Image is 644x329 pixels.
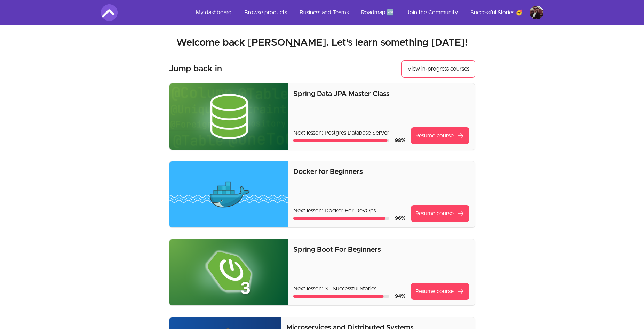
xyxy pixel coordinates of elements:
[411,205,469,222] a: Resume coursearrow_forward
[395,294,405,299] span: 94 %
[190,4,543,21] nav: Main
[293,129,405,137] p: Next lesson: Postgres Database Server
[401,4,463,21] a: Join the Community
[456,131,465,140] span: arrow_forward
[293,167,469,177] p: Docker for Beginners
[411,127,469,144] a: Resume coursearrow_forward
[293,284,405,293] p: Next lesson: 3 - Successful Stories
[239,4,293,21] a: Browse products
[395,216,405,221] span: 96 %
[401,60,475,78] a: View in-progress courses
[169,63,222,74] h3: Jump back in
[101,4,118,21] img: Amigoscode logo
[356,4,399,21] a: Roadmap 🆕
[101,37,543,49] h2: Welcome back [PERSON_NAME]. Let's learn something [DATE]!
[395,138,405,143] span: 98 %
[293,139,389,142] div: Course progress
[411,283,469,300] a: Resume coursearrow_forward
[190,4,237,21] a: My dashboard
[465,4,528,21] a: Successful Stories 🥳
[293,245,469,255] p: Spring Boot For Beginners
[293,217,389,220] div: Course progress
[293,89,469,99] p: Spring Data JPA Master Class
[293,207,405,215] p: Next lesson: Docker For DevOps
[169,161,288,227] img: Product image for Docker for Beginners
[294,4,354,21] a: Business and Teams
[169,83,288,150] img: Product image for Spring Data JPA Master Class
[456,287,465,296] span: arrow_forward
[293,295,389,298] div: Course progress
[169,239,288,305] img: Product image for Spring Boot For Beginners
[456,209,465,218] span: arrow_forward
[530,6,543,19] img: Profile image for Vlad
